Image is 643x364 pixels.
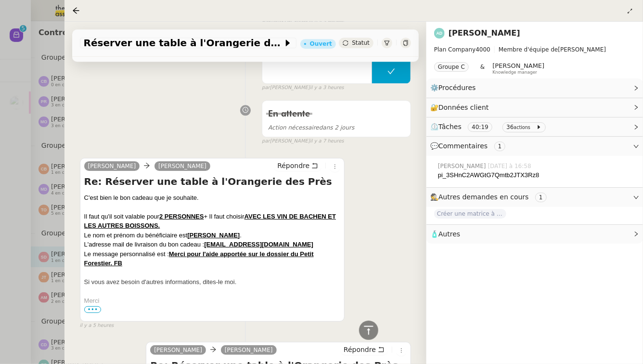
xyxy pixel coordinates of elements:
div: ⏲️Tâches 40:19 36actions [426,117,643,136]
span: il y a 7 heures [310,137,344,145]
span: Procédures [438,84,476,91]
small: [PERSON_NAME] [262,137,344,145]
span: & [480,62,485,75]
button: Répondre [340,344,388,355]
span: Commentaires [438,142,488,150]
nz-tag: 40:19 [468,122,492,132]
span: Répondre [277,161,309,170]
div: ⚙️Procédures [426,78,643,97]
span: 💬 [430,142,509,150]
div: Il faut qu'il soit valable pour + Il faut choisir [84,212,341,231]
span: [DATE] à 16:58 [488,162,533,170]
app-user-label: Knowledge manager [492,62,544,75]
span: 36 [506,124,514,130]
div: 🔐Données client [426,98,643,117]
span: dans 2 jours [268,124,354,131]
u: 2 PERSONNES [159,213,204,220]
div: pi_3SHnC2AWGtG7Qmtb2JTX3Rz8 [438,170,635,180]
div: Ouvert [310,41,332,47]
span: [PERSON_NAME] [438,162,488,170]
div: 💬Commentaires 1 [426,137,643,156]
span: Données client [438,104,489,111]
span: Créer une matrice à partir des exports [434,209,506,219]
a: [PERSON_NAME] [150,346,206,354]
nz-tag: Groupe C [434,62,469,72]
span: [PERSON_NAME] [434,45,635,54]
span: Autres demandes en cours [438,193,529,201]
div: Si vous avez besoin d'autres informations, dites-le moi. [84,277,341,287]
a: [PERSON_NAME] [154,162,210,170]
span: par [262,137,270,145]
b: [PERSON_NAME] [187,232,240,239]
u: [EMAIL_ADDRESS][DOMAIN_NAME] [204,241,313,248]
div: Le message personnalisé est : [84,249,341,268]
span: 🔐 [430,102,493,113]
a: [PERSON_NAME] [221,346,277,354]
span: par [262,84,270,92]
div: Merci [84,296,341,306]
span: Répondre [344,345,376,354]
div: Le nom et prénom du bénéficiaire est . [84,231,341,240]
span: Réserver une table à l'Orangerie des Près [84,38,283,48]
div: 🧴Autres [426,225,643,244]
div: C'est bien le bon cadeau que je souhaite. [84,193,341,306]
small: [PERSON_NAME] [262,84,344,92]
span: il y a 3 heures [310,84,344,92]
h4: Re: Réserver une table à l'Orangerie des Près [84,175,341,188]
span: ⏲️ [430,123,550,130]
span: ⚙️ [430,82,480,93]
u: AVEC LES VIN DE BACHEN ET LES AUTRES BOISSONS. [84,213,336,230]
span: Autres [438,230,460,238]
span: ••• [84,306,102,313]
img: svg [434,28,445,39]
span: Membre d'équipe de [499,46,558,53]
span: 🕵️ [430,193,551,201]
span: Action nécessaire [268,124,319,131]
span: 🧴 [430,230,460,238]
nz-tag: 1 [494,142,506,151]
span: Statut [352,39,370,46]
div: 🕵️Autres demandes en cours 1 [426,188,643,207]
span: [PERSON_NAME] [492,62,544,69]
div: L'adresse mail de livraison du bon cadeau : [84,240,341,249]
small: actions [514,125,531,130]
span: En attente [268,110,310,118]
span: 4000 [476,46,490,53]
a: [PERSON_NAME] [449,28,520,38]
a: [PERSON_NAME] [84,162,140,170]
u: Merci pour l'aide apportée sur le dossier du Petit Forestier. FB [84,250,314,267]
span: Knowledge manager [492,70,537,75]
span: Tâches [438,123,462,130]
nz-tag: 1 [535,193,547,202]
span: Plan Company [434,46,476,53]
button: Répondre [274,160,321,171]
span: il y a 5 heures [80,322,114,330]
